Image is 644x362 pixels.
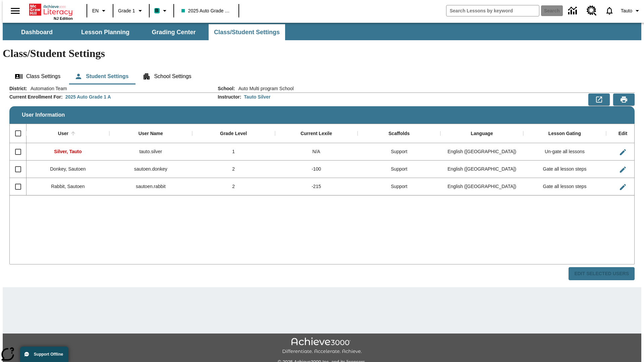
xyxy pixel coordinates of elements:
[613,94,635,106] button: Print Preview
[29,3,73,16] a: Home
[58,131,68,137] div: User
[523,143,606,161] div: Un-gate all lessons
[9,68,66,84] button: Class Settings
[244,94,270,100] div: Tauto Silver
[588,94,610,106] button: Export to CSV
[9,68,635,84] div: Class/Student Settings
[3,24,70,40] button: Dashboard
[440,143,523,161] div: English (US)
[220,131,247,137] div: Grade Level
[358,178,440,195] div: Support
[218,94,241,100] h2: Instructor :
[548,131,581,137] div: Lesson Gating
[5,1,25,21] button: Open side menu
[81,28,129,36] span: Lesson Planning
[21,28,53,36] span: Dashboard
[65,94,111,100] div: 2025 Auto Grade 1 A
[192,143,275,161] div: 1
[616,180,630,194] button: Edit User
[471,131,493,137] div: Language
[583,2,601,20] a: Resource Center, Will open in new tab
[50,166,86,172] span: Donkey, Sautoen
[358,161,440,178] div: Support
[616,163,630,176] button: Edit User
[9,85,635,281] div: User Information
[54,16,73,20] span: NJ Edition
[618,5,644,17] button: Profile/Settings
[301,131,332,137] div: Current Lexile
[152,5,171,17] button: Boost Class color is teal. Change class color
[214,28,280,36] span: Class/Student Settings
[54,149,82,154] span: Silver, Tauto
[92,7,99,14] span: EN
[192,178,275,195] div: 2
[89,5,111,17] button: Language: EN, Select a language
[3,47,641,60] h1: Class/Student Settings
[621,7,632,14] span: Tauto
[51,184,85,189] span: Rabbit, Sautoen
[3,23,641,40] div: SubNavbar
[601,2,618,19] a: Notifications
[388,131,410,137] div: Scaffolds
[523,161,606,178] div: Gate all lesson steps
[69,68,134,84] button: Student Settings
[619,131,627,137] div: Edit
[275,143,358,161] div: N/A
[358,143,440,161] div: Support
[109,143,192,161] div: tauto.silver
[616,145,630,159] button: Edit User
[140,24,207,40] button: Grading Center
[9,86,27,92] h2: District :
[152,28,196,36] span: Grading Center
[118,7,135,14] span: Grade 1
[564,2,583,20] a: Data Center
[440,178,523,195] div: English (US)
[155,6,159,15] span: B
[9,94,63,100] h2: Current Enrollment For :
[523,178,606,195] div: Gate all lesson steps
[192,161,275,178] div: 2
[34,352,63,357] span: Support Offline
[275,161,358,178] div: -100
[115,5,147,17] button: Grade: Grade 1, Select a grade
[282,338,362,355] img: Achieve3000 Differentiate Accelerate Achieve
[275,178,358,195] div: -215
[218,86,235,92] h2: School :
[139,131,163,137] div: User Name
[440,161,523,178] div: English (US)
[137,68,197,84] button: School Settings
[3,24,286,40] div: SubNavbar
[181,7,231,14] span: 2025 Auto Grade 1 A
[29,2,73,20] div: Home
[72,24,139,40] button: Lesson Planning
[109,161,192,178] div: sautoen.donkey
[27,85,67,92] span: Automation Team
[20,347,68,362] button: Support Offline
[446,5,539,16] input: search field
[235,85,294,92] span: Auto Multi program School
[209,24,285,40] button: Class/Student Settings
[22,112,65,118] span: User Information
[109,178,192,195] div: sautoen.rabbit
